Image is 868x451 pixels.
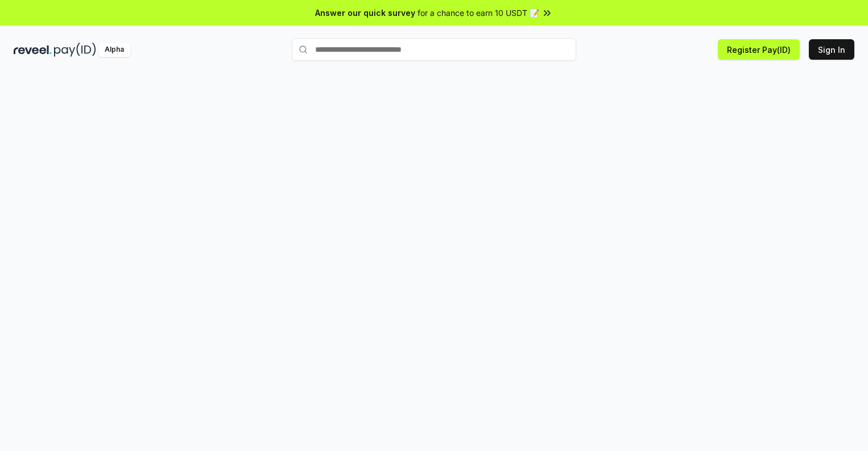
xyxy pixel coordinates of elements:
[315,7,415,19] span: Answer our quick survey
[14,43,52,57] img: reveel_dark
[98,43,130,57] div: Alpha
[718,39,800,60] button: Register Pay(ID)
[418,7,539,19] span: for a chance to earn 10 USDT 📝
[809,39,854,60] button: Sign In
[54,43,96,57] img: pay_id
